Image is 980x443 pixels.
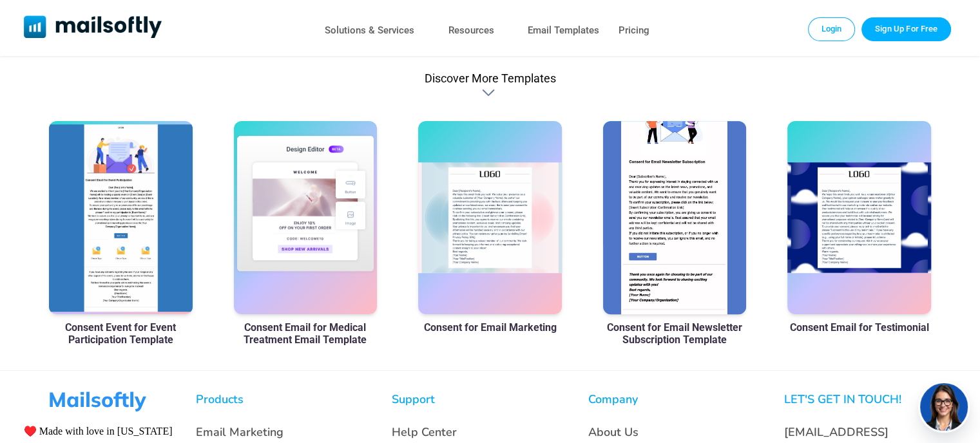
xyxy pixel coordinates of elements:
[528,21,599,40] a: Email Templates
[325,21,414,40] a: Solutions & Services
[808,17,856,41] a: Login
[448,21,494,40] a: Resources
[790,321,929,334] a: Consent Email for Testimonial
[861,17,951,41] a: Trial
[24,425,173,437] span: ♥️ Made with love in [US_STATE]
[588,424,639,440] a: About Us
[392,424,457,440] a: Help Center
[482,86,497,99] div: Discover More Templates
[234,321,378,346] a: Consent Email for Medical Treatment Email Template
[196,424,283,440] a: Email Marketing
[603,321,747,346] a: Consent for Email Newsletter Subscription Template
[619,21,649,40] a: Pricing
[24,15,162,41] a: Mailsoftly
[424,71,555,85] div: Discover More Templates
[423,321,556,334] a: Consent for Email Marketing
[49,321,193,346] a: Consent Event for Event Participation Template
